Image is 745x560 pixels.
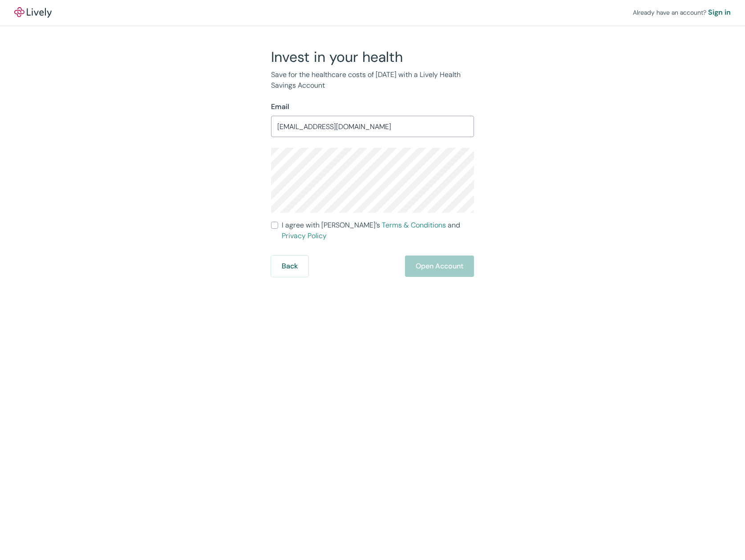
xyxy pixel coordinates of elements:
[282,220,474,241] span: I agree with [PERSON_NAME]’s and
[382,220,446,230] a: Terms & Conditions
[14,7,52,18] img: Lively
[282,231,327,240] a: Privacy Policy
[271,101,289,112] label: Email
[271,48,474,66] h2: Invest in your health
[633,7,731,18] div: Already have an account?
[271,256,308,277] button: Back
[14,7,52,18] a: LivelyLively
[271,69,474,91] p: Save for the healthcare costs of [DATE] with a Lively Health Savings Account
[708,7,731,18] a: Sign in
